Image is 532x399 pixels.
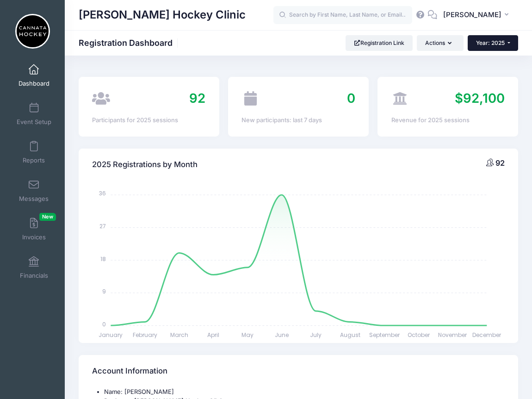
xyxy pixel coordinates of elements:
span: $92,100 [455,90,505,106]
a: Dashboard [12,59,56,92]
button: Year: 2025 [468,35,518,51]
div: Participants for 2025 sessions [92,116,205,125]
div: New participants: last 7 days [241,116,355,125]
a: InvoicesNew [12,213,56,245]
tspan: June [275,331,289,339]
tspan: March [170,331,188,339]
tspan: 36 [99,190,106,198]
tspan: 27 [100,222,106,230]
tspan: 18 [101,255,106,263]
a: Registration Link [346,35,413,51]
div: Revenue for 2025 sessions [391,116,505,125]
a: Reports [12,136,56,168]
tspan: February [133,331,157,339]
span: Dashboard [19,80,49,87]
tspan: December [473,331,502,339]
span: Financials [20,272,48,280]
span: 92 [189,90,205,106]
span: Messages [19,195,49,203]
tspan: October [408,331,430,339]
tspan: May [241,331,254,339]
span: 0 [347,90,355,106]
a: Financials [12,251,56,284]
input: Search by First Name, Last Name, or Email... [273,6,412,25]
h4: 2025 Registrations by Month [92,152,198,178]
a: Messages [12,175,56,207]
button: Actions [417,35,463,51]
tspan: November [439,331,468,339]
tspan: July [310,331,322,339]
h4: Account Information [92,358,167,385]
img: Cannata Hockey Clinic [15,14,50,49]
tspan: 9 [103,288,106,296]
span: Year: 2025 [476,39,505,46]
a: Event Setup [12,98,56,130]
tspan: 0 [103,320,106,328]
span: 92 [495,158,505,168]
span: [PERSON_NAME] [443,10,501,20]
li: Name: [PERSON_NAME] [104,387,505,397]
span: New [39,213,56,221]
tspan: September [369,331,400,339]
h1: Registration Dashboard [79,38,180,48]
tspan: January [99,331,123,339]
span: Invoices [22,233,46,241]
tspan: August [340,331,360,339]
tspan: April [207,331,219,339]
button: [PERSON_NAME] [437,5,518,26]
h1: [PERSON_NAME] Hockey Clinic [79,5,246,26]
span: Reports [23,156,45,164]
span: Event Setup [17,118,51,126]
